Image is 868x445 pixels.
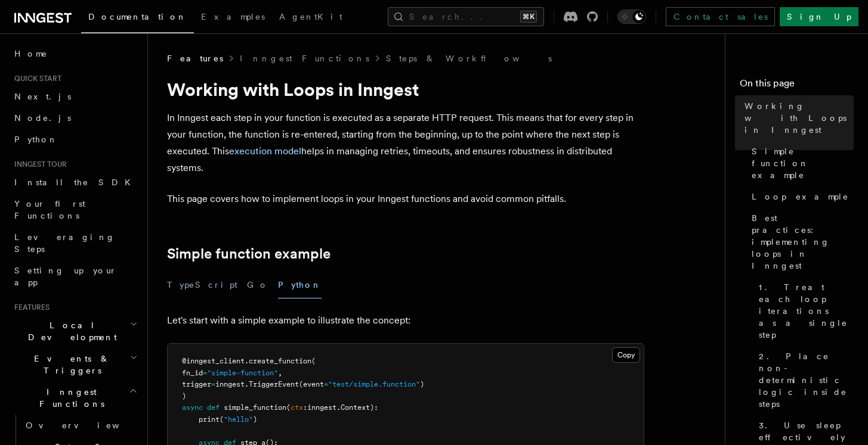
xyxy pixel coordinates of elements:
a: Inngest Functions [240,52,369,64]
h4: On this page [740,76,854,95]
p: Let's start with a simple example to illustrate the concept: [167,312,644,329]
span: ( [286,403,291,412]
a: Loop example [747,186,854,207]
span: Python [14,135,58,144]
button: Python [278,272,322,298]
span: async [182,403,203,412]
a: Simple function example [167,245,330,262]
a: Best practices: implementing loops in Inngest [747,207,854,276]
p: In Inngest each step in your function is executed as a separate HTTP request. This means that for... [167,110,644,176]
a: Your first Functions [10,193,140,226]
button: Inngest Functions [10,381,140,415]
span: . [336,403,341,412]
span: 1. Treat each loop iterations as a single step [759,281,854,341]
span: inngest [307,403,336,412]
button: TypeScript [167,272,237,298]
a: Examples [194,4,272,32]
button: Events & Triggers [10,348,140,381]
span: Documentation [88,12,187,21]
span: "test/simple.function" [328,380,420,388]
a: Working with Loops in Inngest [740,95,854,141]
span: Context): [341,403,378,412]
span: Setting up your app [14,266,117,287]
a: Node.js [10,107,140,129]
span: Node.js [14,113,71,123]
span: 3. Use sleep effectively [759,419,854,443]
span: ( [220,415,224,424]
span: : [303,403,307,412]
span: create_function [249,357,311,365]
a: 1. Treat each loop iterations as a single step [754,276,854,346]
a: Home [10,43,140,64]
span: Examples [201,12,265,21]
a: Contact sales [666,7,775,26]
a: Next.js [10,86,140,107]
span: "simple-function" [207,369,278,377]
span: Quick start [10,74,61,83]
span: simple_function [224,403,286,412]
a: Python [10,129,140,150]
a: Setting up your app [10,260,140,293]
span: print [199,415,220,424]
span: = [324,380,328,388]
span: AgentKit [279,12,342,21]
button: Copy [612,347,640,363]
span: 2. Place non-deterministic logic inside steps [759,350,854,410]
span: Working with Loops in Inngest [745,100,854,136]
a: 2. Place non-deterministic logic inside steps [754,346,854,415]
a: Steps & Workflows [386,52,552,64]
h1: Working with Loops in Inngest [167,79,644,100]
span: , [278,369,282,377]
span: ) [253,415,257,424]
a: AgentKit [272,4,350,32]
span: "hello" [224,415,253,424]
span: Features [10,303,50,312]
span: = [211,380,215,388]
a: Simple function example [747,141,854,186]
span: @inngest_client [182,357,245,365]
span: ctx [291,403,303,412]
span: Overview [26,421,149,430]
a: Overview [21,415,140,436]
a: execution model [229,145,301,157]
span: Loop example [752,191,849,203]
span: trigger [182,380,211,388]
button: Go [247,272,268,298]
span: Events & Triggers [10,353,130,376]
button: Toggle dark mode [617,10,646,24]
span: Leveraging Steps [14,232,115,254]
span: fn_id [182,369,203,377]
span: Inngest tour [10,160,67,169]
button: Local Development [10,315,140,348]
span: TriggerEvent [249,380,299,388]
span: . [245,357,249,365]
span: (event [299,380,324,388]
span: Next.js [14,92,71,101]
a: Install the SDK [10,172,140,193]
a: Documentation [81,4,194,33]
span: ) [182,392,186,400]
span: Features [167,52,223,64]
span: Inngest Functions [10,386,129,410]
span: inngest. [215,380,249,388]
a: Leveraging Steps [10,226,140,260]
span: Your first Functions [14,199,85,220]
span: = [203,369,207,377]
span: ) [420,380,424,388]
span: ( [311,357,316,365]
span: Home [14,48,48,60]
span: Best practices: implementing loops in Inngest [752,212,854,272]
span: def [207,403,220,412]
span: Simple function example [752,145,854,181]
kbd: ⌘K [520,11,537,23]
p: This page covers how to implement loops in your Inngest functions and avoid common pitfalls. [167,191,644,207]
button: Search...⌘K [388,7,544,26]
span: Install the SDK [14,178,138,187]
a: Sign Up [780,7,858,26]
span: Local Development [10,319,130,343]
